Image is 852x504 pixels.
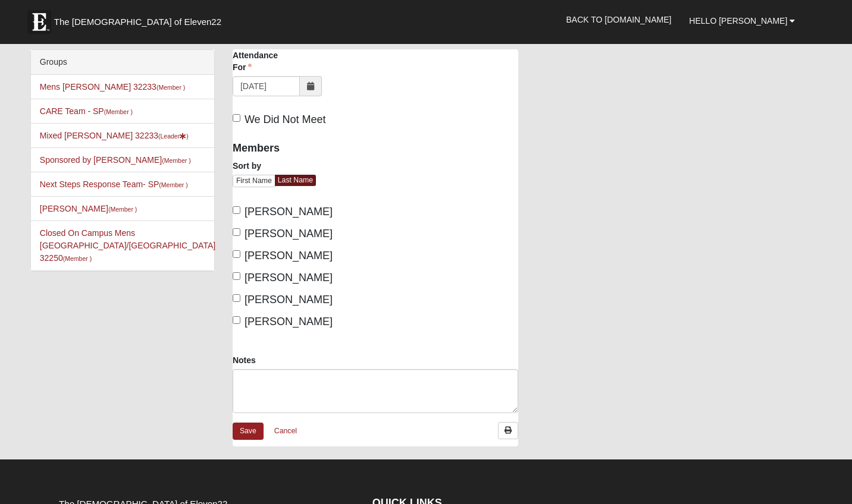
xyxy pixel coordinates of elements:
[233,423,264,440] a: Save
[233,354,256,366] label: Notes
[233,206,240,214] input: [PERSON_NAME]
[245,294,333,305] span: [PERSON_NAME]
[21,4,259,34] a: The [DEMOGRAPHIC_DATA] of Eleven22
[40,155,191,165] a: Sponsored by [PERSON_NAME](Member )
[233,175,275,187] a: First Name
[233,114,240,122] input: We Did Not Meet
[40,179,188,189] a: Next Steps Response Team- SP(Member )
[233,272,240,280] input: [PERSON_NAME]
[40,228,215,263] a: Closed On Campus Mens [GEOGRAPHIC_DATA]/[GEOGRAPHIC_DATA] 32250(Member )
[233,49,291,73] label: Attendance For
[40,204,137,213] a: [PERSON_NAME](Member )
[159,181,187,188] small: (Member )
[275,175,316,186] a: Last Name
[233,316,240,324] input: [PERSON_NAME]
[104,108,133,115] small: (Member )
[233,160,261,172] label: Sort by
[162,157,190,164] small: (Member )
[108,206,137,213] small: (Member )
[158,133,189,140] small: (Leader )
[245,250,333,262] span: [PERSON_NAME]
[63,255,92,262] small: (Member )
[245,114,326,125] span: We Did Not Meet
[40,82,186,92] a: Mens [PERSON_NAME] 32233(Member )
[245,206,333,218] span: [PERSON_NAME]
[245,228,333,240] span: [PERSON_NAME]
[233,228,240,236] input: [PERSON_NAME]
[233,250,240,258] input: [PERSON_NAME]
[40,106,133,116] a: CARE Team - SP(Member )
[267,422,305,440] a: Cancel
[156,84,185,91] small: (Member )
[680,6,804,36] a: Hello [PERSON_NAME]
[689,16,787,26] span: Hello [PERSON_NAME]
[245,316,333,327] span: [PERSON_NAME]
[233,142,367,155] h4: Members
[233,294,240,302] input: [PERSON_NAME]
[31,50,214,75] div: Groups
[557,5,681,34] a: Back to [DOMAIN_NAME]
[40,131,189,140] a: Mixed [PERSON_NAME] 32233(Leader)
[54,16,221,28] span: The [DEMOGRAPHIC_DATA] of Eleven22
[27,10,51,34] img: Eleven22 logo
[498,422,518,439] a: Print Attendance Roster
[245,272,333,283] span: [PERSON_NAME]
